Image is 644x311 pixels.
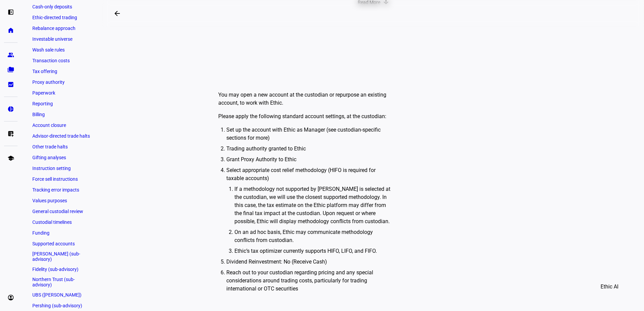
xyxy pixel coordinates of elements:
[7,294,14,301] eth-mat-symbol: account_circle
[7,130,14,137] eth-mat-symbol: list_alt_add
[591,279,628,295] button: Ethic AI
[29,110,94,119] a: Billing
[29,56,94,65] a: Transaction costs
[29,99,94,108] a: Reporting
[7,81,14,88] eth-mat-symbol: bid_landscape
[29,67,94,76] a: Tax offering
[226,126,391,142] li: Set up the account with Ethic as Manager (see custodian-specific sections for more)
[7,27,14,34] eth-mat-symbol: home
[29,2,94,11] a: Cash-only deposits
[29,290,94,300] a: UBS ([PERSON_NAME])
[29,275,94,289] a: Northern Trust (sub-advisory)
[226,155,391,164] li: Grant Proxy Authority to Ethic
[601,279,618,295] span: Ethic AI
[4,48,18,62] a: group
[29,250,94,263] a: [PERSON_NAME] (sub-advisory)
[29,77,94,87] a: Proxy authority
[7,155,14,162] eth-mat-symbol: school
[4,102,18,116] a: pie_chart
[29,45,94,55] a: Wash sale rules
[29,265,94,274] a: Fidelity (sub-advisory)
[29,217,94,227] a: Custodial timelines
[29,142,94,151] a: Other trade halts
[113,9,121,18] mat-icon: arrow_backwards
[29,239,94,248] a: Supported accounts
[4,63,18,76] a: folder_copy
[218,91,391,107] p: You may open a new account at the custodian or repurpose an existing account, to work with Ethic.
[29,207,94,216] a: General custodial review
[29,196,94,205] a: Values purposes
[29,185,94,195] a: Tracking error impacts
[4,78,18,91] a: bid_landscape
[234,228,391,244] li: On an ad hoc basis, Ethic may communicate methodology conflicts from custodian.
[29,228,94,238] a: Funding
[29,153,94,162] a: Gifting analyses
[7,106,14,112] eth-mat-symbol: pie_chart
[218,112,391,120] p: Please apply the following standard account settings, at the custodian:
[234,185,391,226] li: If a methodology not supported by [PERSON_NAME] is selected at the custodian, we will use the clo...
[226,145,391,153] li: Trading authority granted to Ethic
[29,24,94,33] a: Rebalance approach
[29,13,94,22] a: Ethic-directed trading
[7,9,14,15] eth-mat-symbol: left_panel_open
[29,34,94,44] a: Investable universe
[226,269,391,293] li: Reach out to your custodian regarding pricing and any special considerations around trading costs...
[29,88,94,98] a: Paperwork
[234,247,391,255] li: Ethic’s tax optimizer currently supports HIFO, LIFO, and FIFO.
[29,301,94,310] a: Pershing (sub-advisory)
[7,66,14,73] eth-mat-symbol: folder_copy
[29,131,94,141] a: Advisor-directed trade halts
[29,120,94,130] a: Account closure
[226,166,391,255] li: Select appropriate cost relief methodology (HIFO is required for taxable accounts)
[4,24,18,37] a: home
[7,51,14,58] eth-mat-symbol: group
[29,174,94,184] a: Force sell instructions
[226,258,391,266] li: Dividend Reinvestment: No (Receive Cash)
[29,164,94,173] a: Instruction setting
